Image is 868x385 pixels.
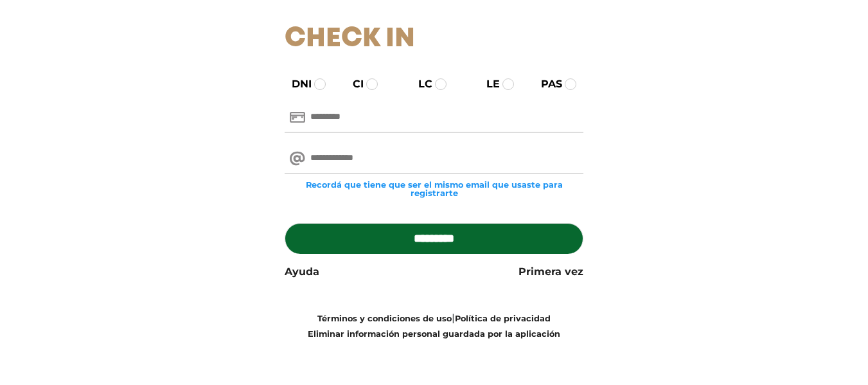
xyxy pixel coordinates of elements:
a: Términos y condiciones de uso [317,314,452,323]
div: | [275,310,593,341]
a: Primera vez [518,264,583,280]
h1: Check In [285,23,583,55]
label: LE [475,76,500,92]
label: DNI [280,76,312,92]
a: Eliminar información personal guardada por la aplicación [308,329,560,339]
small: Recordá que tiene que ser el mismo email que usaste para registrarte [285,181,583,197]
label: PAS [529,76,562,92]
label: LC [407,76,432,92]
a: Ayuda [285,264,319,280]
a: Política de privacidad [455,314,551,323]
label: CI [341,76,364,92]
